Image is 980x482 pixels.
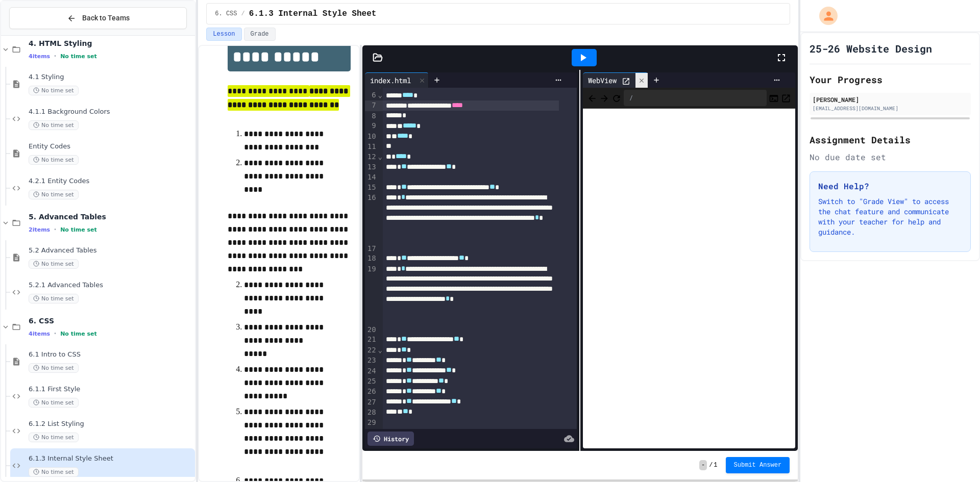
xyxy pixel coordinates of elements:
[29,385,193,394] span: 6.1.1 First Style
[365,428,378,438] div: 30
[29,155,79,165] span: No time set
[365,172,378,183] div: 14
[365,152,378,162] div: 12
[206,28,241,41] button: Lesson
[611,92,622,104] button: Refresh
[365,244,378,254] div: 17
[29,190,79,199] span: No time set
[365,121,378,131] div: 9
[365,193,378,244] div: 16
[29,246,193,255] span: 5.2 Advanced Tables
[9,7,187,29] button: Back to Teams
[29,331,50,337] span: 4 items
[709,461,713,469] span: /
[365,162,378,172] div: 13
[60,331,97,337] span: No time set
[29,294,79,303] span: No time set
[624,90,767,106] div: /
[29,53,50,60] span: 4 items
[54,52,56,60] span: •
[29,281,193,290] span: 5.2.1 Advanced Tables
[365,356,378,366] div: 23
[29,350,193,359] span: 6.1 Intro to CSS
[808,4,840,28] div: My Account
[29,398,79,408] span: No time set
[583,72,648,88] div: WebView
[810,72,971,87] h2: Your Progress
[29,433,79,442] span: No time set
[29,108,193,116] span: 4.1.1 Background Colors
[699,460,707,470] span: -
[818,196,962,237] p: Switch to "Grade View" to access the chat feature and communicate with your teacher for help and ...
[365,132,378,142] div: 10
[241,10,245,18] span: /
[378,91,383,99] span: Fold line
[599,91,609,104] span: Forward
[818,180,962,192] h3: Need Help?
[365,397,378,408] div: 27
[244,28,276,41] button: Grade
[365,366,378,376] div: 24
[29,420,193,428] span: 6.1.2 List Styling
[29,142,193,151] span: Entity Codes
[29,39,193,48] span: 4. HTML Styling
[60,226,97,233] span: No time set
[365,408,378,418] div: 28
[29,316,193,325] span: 6. CSS
[587,91,597,104] span: Back
[365,264,378,325] div: 19
[769,92,779,104] button: Console
[29,259,79,269] span: No time set
[365,72,429,88] div: index.html
[365,75,416,86] div: index.html
[29,212,193,221] span: 5. Advanced Tables
[583,75,622,86] div: WebView
[365,90,378,100] div: 6
[781,92,791,104] button: Open in new tab
[365,376,378,387] div: 25
[29,363,79,373] span: No time set
[82,13,130,23] span: Back to Teams
[29,454,193,463] span: 6.1.3 Internal Style Sheet
[734,461,782,469] span: Submit Answer
[29,226,50,233] span: 2 items
[726,457,790,473] button: Submit Answer
[249,8,377,20] span: 6.1.3 Internal Style Sheet
[365,253,378,264] div: 18
[365,387,378,397] div: 26
[29,467,79,477] span: No time set
[378,346,383,354] span: Fold line
[365,418,378,428] div: 29
[714,461,717,469] span: 1
[215,10,237,18] span: 6. CSS
[367,432,414,446] div: History
[365,142,378,152] div: 11
[54,329,56,338] span: •
[29,120,79,130] span: No time set
[54,225,56,234] span: •
[378,153,383,161] span: Fold line
[810,133,971,147] h2: Assignment Details
[810,151,971,163] div: No due date set
[29,73,193,82] span: 4.1 Styling
[365,335,378,345] div: 21
[810,41,932,56] h1: 25-26 Website Design
[365,325,378,335] div: 20
[29,177,193,186] span: 4.2.1 Entity Codes
[813,105,968,112] div: [EMAIL_ADDRESS][DOMAIN_NAME]
[29,86,79,95] span: No time set
[365,345,378,356] div: 22
[583,109,795,449] iframe: Web Preview
[378,81,383,89] span: Fold line
[60,53,97,60] span: No time set
[365,183,378,193] div: 15
[365,100,378,111] div: 7
[813,95,968,104] div: [PERSON_NAME]
[365,111,378,121] div: 8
